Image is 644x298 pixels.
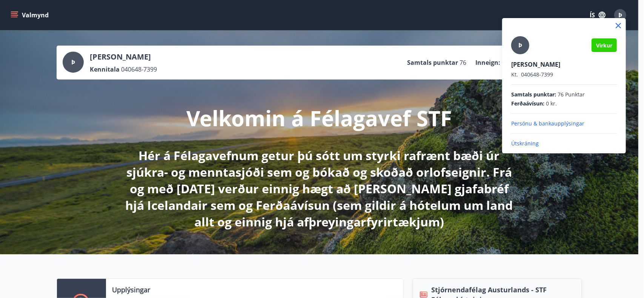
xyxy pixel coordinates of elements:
[511,91,556,98] span: Samtals punktar :
[511,60,617,69] p: [PERSON_NAME]
[596,42,612,49] span: Virkur
[558,91,585,98] span: 76 Punktar
[546,100,557,107] span: 0 kr.
[511,71,617,78] p: 040648-7399
[511,120,617,127] p: Persónu & bankaupplýsingar
[518,41,522,49] span: Þ
[511,100,544,107] span: Ferðaávísun :
[511,140,617,147] p: Útskráning
[511,71,518,78] span: Kt.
